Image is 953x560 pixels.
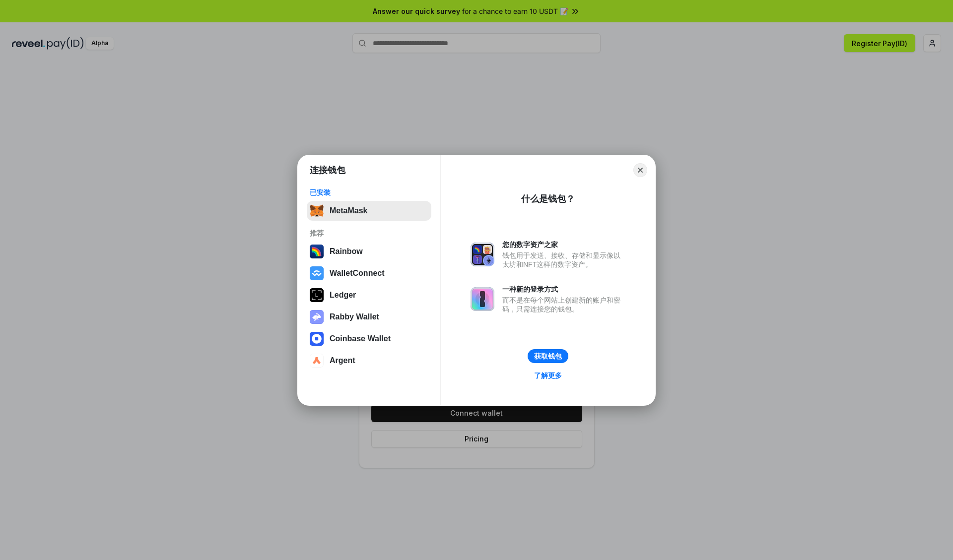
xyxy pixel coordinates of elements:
[330,247,363,256] div: Rainbow
[310,288,324,302] img: svg+xml,%3Csvg%20xmlns%3D%22http%3A%2F%2Fwww.w3.org%2F2000%2Fsvg%22%20width%3D%2228%22%20height%3...
[307,329,431,349] button: Coinbase Wallet
[307,285,431,305] button: Ledger
[310,245,324,258] img: svg+xml,%3Csvg%20width%3D%22120%22%20height%3D%22120%22%20viewBox%3D%220%200%20120%20120%22%20fil...
[310,229,428,238] div: 推荐
[502,240,625,249] div: 您的数字资产之家
[471,243,494,266] img: svg+xml,%3Csvg%20xmlns%3D%22http%3A%2F%2Fwww.w3.org%2F2000%2Fsvg%22%20fill%3D%22none%22%20viewBox...
[310,354,324,368] img: svg+xml,%3Csvg%20width%3D%2228%22%20height%3D%2228%22%20viewBox%3D%220%200%2028%2028%22%20fill%3D...
[633,163,647,177] button: Close
[330,206,367,215] div: MetaMask
[330,269,385,278] div: WalletConnect
[310,310,324,324] img: svg+xml,%3Csvg%20xmlns%3D%22http%3A%2F%2Fwww.w3.org%2F2000%2Fsvg%22%20fill%3D%22none%22%20viewBox...
[307,307,431,327] button: Rabby Wallet
[521,193,575,205] div: 什么是钱包？
[310,332,324,346] img: svg+xml,%3Csvg%20width%3D%2228%22%20height%3D%2228%22%20viewBox%3D%220%200%2028%2028%22%20fill%3D...
[307,263,431,283] button: WalletConnect
[471,287,494,311] img: svg+xml,%3Csvg%20xmlns%3D%22http%3A%2F%2Fwww.w3.org%2F2000%2Fsvg%22%20fill%3D%22none%22%20viewBox...
[502,296,625,313] div: 而不是在每个网站上创建新的账户和密码，只需连接您的钱包。
[310,188,428,197] div: 已安装
[307,201,431,221] button: MetaMask
[307,351,431,371] button: Argent
[330,312,379,321] div: Rabby Wallet
[330,356,355,365] div: Argent
[307,242,431,261] button: Rainbow
[528,349,568,363] button: 获取钱包
[528,369,568,382] a: 了解更多
[534,352,562,361] div: 获取钱包
[310,204,324,218] img: svg+xml,%3Csvg%20fill%3D%22none%22%20height%3D%2233%22%20viewBox%3D%220%200%2035%2033%22%20width%...
[310,266,324,280] img: svg+xml,%3Csvg%20width%3D%2228%22%20height%3D%2228%22%20viewBox%3D%220%200%2028%2028%22%20fill%3D...
[534,371,562,380] div: 了解更多
[330,334,391,343] div: Coinbase Wallet
[310,164,345,176] h1: 连接钱包
[502,251,625,269] div: 钱包用于发送、接收、存储和显示像以太坊和NFT这样的数字资产。
[330,291,356,300] div: Ledger
[502,285,625,294] div: 一种新的登录方式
